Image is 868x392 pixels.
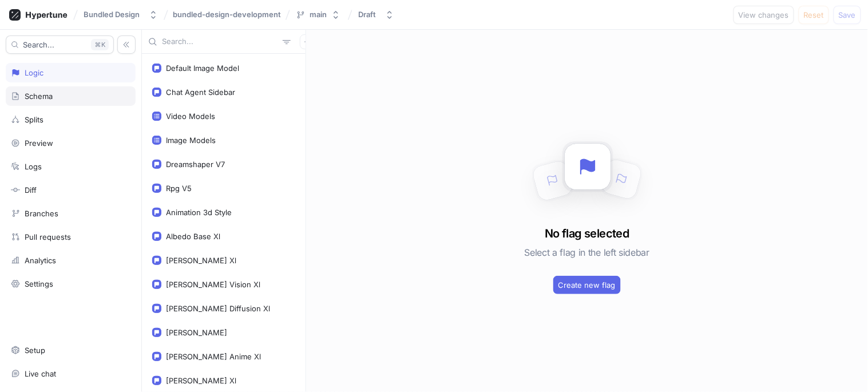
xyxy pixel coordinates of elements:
span: Create new flag [558,282,616,288]
div: Live chat [25,369,56,378]
span: Reset [804,11,824,18]
span: View changes [739,11,789,18]
button: Save [834,6,861,24]
div: Settings [25,279,53,288]
div: Dreamshaper V7 [166,160,225,169]
h5: Select a flag in the left sidebar [525,242,649,263]
div: Animation 3d Style [166,208,232,217]
button: Reset [799,6,829,24]
span: Save [839,11,856,18]
div: [PERSON_NAME] Xl [166,256,236,265]
div: Splits [25,115,43,124]
span: Search... [23,41,54,48]
div: Rpg V5 [166,184,192,193]
div: Albedo Base Xl [166,232,220,241]
div: K [91,39,109,50]
div: Schema [25,92,53,101]
div: Branches [25,209,58,218]
div: Bundled Design [84,10,140,19]
div: Video Models [166,112,215,121]
div: Chat Agent Sidebar [166,88,235,97]
button: Search...K [6,35,114,54]
div: Image Models [166,136,216,145]
button: Draft [354,5,399,24]
div: [PERSON_NAME] Diffusion Xl [166,304,270,313]
div: Preview [25,138,53,148]
div: [PERSON_NAME] Anime Xl [166,352,261,361]
div: Logic [25,68,43,77]
div: main [310,10,327,19]
div: Diff [25,185,37,195]
div: [PERSON_NAME] [166,328,227,337]
h3: No flag selected [545,225,629,242]
div: Setup [25,346,45,355]
div: Draft [358,10,376,19]
div: Default Image Model [166,64,239,73]
div: Analytics [25,256,56,265]
div: [PERSON_NAME] Vision Xl [166,280,260,289]
button: View changes [734,6,794,24]
button: main [291,5,345,24]
input: Search... [162,36,278,47]
button: Bundled Design [79,5,162,24]
div: [PERSON_NAME] Xl [166,376,236,385]
div: Pull requests [25,232,71,241]
span: bundled-design-development [173,10,281,18]
div: Logs [25,162,42,171]
button: Create new flag [553,276,621,294]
